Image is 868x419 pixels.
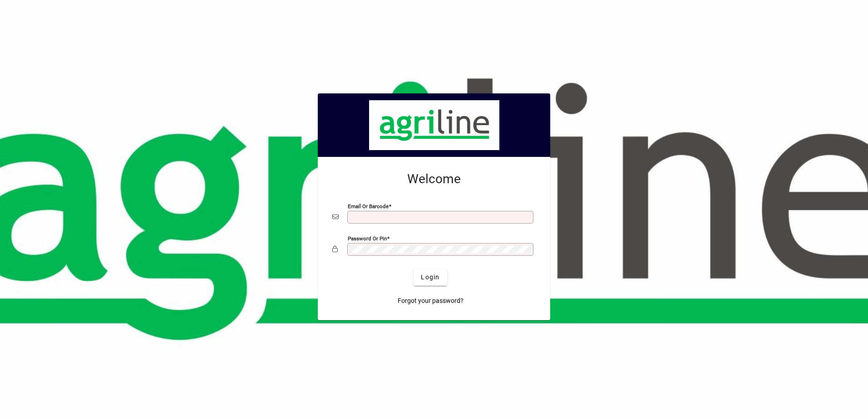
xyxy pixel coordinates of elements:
[414,269,447,286] button: Login
[421,273,439,282] span: Login
[398,296,464,306] span: Forgot your password?
[394,293,467,309] a: Forgot your password?
[348,203,389,209] mat-label: Email or Barcode
[348,235,387,241] mat-label: Password or Pin
[332,171,536,187] h2: Welcome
